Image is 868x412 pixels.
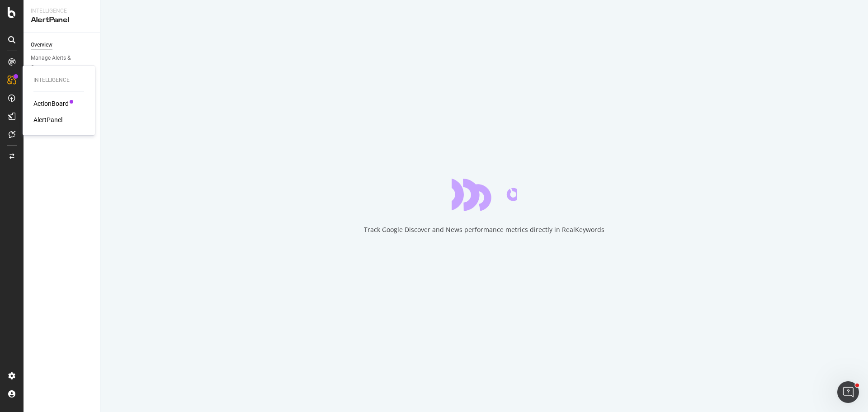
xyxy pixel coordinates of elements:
[31,40,94,50] a: Overview
[33,99,69,108] a: ActionBoard
[25,14,44,22] div: v 4.0.25
[37,52,44,60] img: tab_domain_overview_orange.svg
[14,24,22,31] img: website_grey.svg
[113,53,138,59] div: Mots-clés
[452,178,517,211] div: animation
[33,76,84,84] div: Intelligence
[47,53,70,59] div: Domaine
[31,15,93,25] div: AlertPanel
[31,53,94,72] a: Manage Alerts & Groups
[31,53,85,72] div: Manage Alerts & Groups
[14,14,22,22] img: logo_orange.svg
[33,115,62,124] a: AlertPanel
[837,381,859,403] iframe: Intercom live chat
[24,24,102,31] div: Domaine: [DOMAIN_NAME]
[31,40,52,50] div: Overview
[364,225,604,234] div: Track Google Discover and News performance metrics directly in RealKeywords
[103,52,110,60] img: tab_keywords_by_traffic_grey.svg
[31,7,93,15] div: Intelligence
